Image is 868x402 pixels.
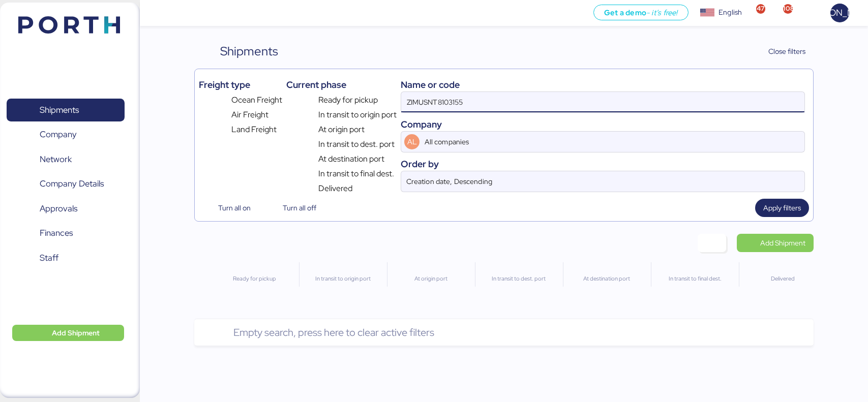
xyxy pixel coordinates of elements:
[12,325,124,341] button: Add Shipment
[231,94,282,106] span: Ocean Freight
[737,234,814,252] a: Add Shipment
[318,109,397,121] span: In transit to origin port
[768,45,805,57] span: Close filters
[392,274,470,283] div: At origin port
[286,78,397,91] div: Current phase
[401,117,804,131] div: Company
[318,168,394,180] span: In transit to final dest.
[318,153,384,165] span: At destination port
[407,136,417,147] span: AL
[755,199,809,217] button: Apply filters
[480,274,558,283] div: In transit to dest. port
[52,327,100,339] span: Add Shipment
[231,109,268,121] span: Air Freight
[231,123,277,136] span: Land Freight
[40,251,58,265] span: Staff
[40,152,72,167] span: Network
[318,94,378,106] span: Ready for pickup
[655,274,734,283] div: In transit to final dest.
[304,274,382,283] div: In transit to origin port
[401,157,804,171] div: Order by
[40,103,79,117] span: Shipments
[199,78,282,91] div: Freight type
[760,237,805,249] span: Add Shipment
[763,202,801,214] span: Apply filters
[7,123,125,146] a: Company
[40,201,77,216] span: Approvals
[199,199,259,217] button: Turn all on
[7,148,125,171] a: Network
[218,202,251,214] span: Turn all on
[318,123,365,136] span: At origin port
[743,274,822,283] div: Delivered
[7,222,125,245] a: Finances
[215,274,294,283] div: Ready for pickup
[318,138,395,150] span: In transit to dest. port
[7,197,125,221] a: Approvals
[423,132,775,152] input: AL
[283,202,316,214] span: Turn all off
[7,172,125,196] a: Company Details
[7,246,125,270] a: Staff
[220,42,278,60] div: Shipments
[40,226,73,240] span: Finances
[146,5,163,22] button: Menu
[318,182,352,195] span: Delivered
[40,127,77,142] span: Company
[401,78,804,91] div: Name or code
[747,42,814,60] button: Close filters
[40,176,104,191] span: Company Details
[7,99,125,122] a: Shipments
[263,199,324,217] button: Turn all off
[233,327,434,337] span: Empty search, press here to clear active filters
[567,274,646,283] div: At destination port
[719,7,742,18] div: English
